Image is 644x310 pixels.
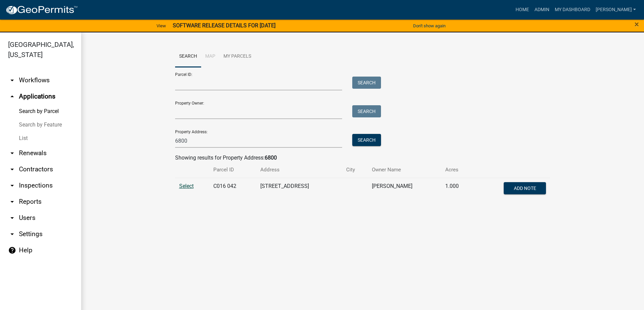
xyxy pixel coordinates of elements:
strong: SOFTWARE RELEASE DETAILS FOR [DATE] [173,22,276,29]
strong: 6800 [265,154,277,161]
a: Home [513,3,532,16]
i: arrow_drop_down [8,198,16,206]
i: arrow_drop_up [8,92,16,101]
span: Add Note [514,185,536,191]
i: arrow_drop_down [8,76,16,84]
button: Add Note [504,182,546,194]
a: Select [179,183,194,189]
button: Search [352,77,381,89]
td: [STREET_ADDRESS] [256,178,342,200]
th: Owner Name [368,162,442,178]
button: Search [352,105,381,117]
button: Close [635,20,639,28]
a: [PERSON_NAME] [593,3,639,16]
th: Address [256,162,342,178]
i: arrow_drop_down [8,165,16,173]
a: Search [175,46,201,67]
td: 1.000 [441,178,474,200]
th: Acres [441,162,474,178]
td: [PERSON_NAME] [368,178,442,200]
a: My Parcels [219,46,255,67]
button: Don't show again [410,20,448,31]
i: arrow_drop_down [8,149,16,157]
a: Admin [532,3,552,16]
a: View [154,20,169,31]
span: × [635,20,639,29]
th: Parcel ID [209,162,256,178]
i: arrow_drop_down [8,214,16,222]
i: arrow_drop_down [8,181,16,190]
i: help [8,246,16,254]
button: Search [352,134,381,146]
th: City [342,162,368,178]
div: Showing results for Property Address: [175,154,550,162]
i: arrow_drop_down [8,230,16,238]
td: C016 042 [209,178,256,200]
a: My Dashboard [552,3,593,16]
